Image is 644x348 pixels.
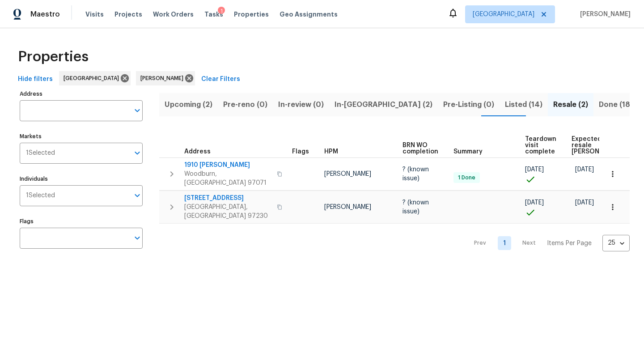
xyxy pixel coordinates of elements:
[20,176,143,182] label: Individuals
[454,174,479,182] span: 1 Done
[602,231,630,255] div: 25
[26,149,55,157] span: 1 Selected
[402,199,429,215] span: ? (known issue)
[59,71,131,85] div: [GEOGRAPHIC_DATA]
[498,236,511,250] a: Goto page 1
[324,149,338,155] span: HPM
[184,170,271,187] span: Woodburn, [GEOGRAPHIC_DATA] 97071
[547,239,592,248] p: Items Per Page
[64,74,123,83] span: [GEOGRAPHIC_DATA]
[402,166,429,182] span: ? (known issue)
[576,10,631,19] span: [PERSON_NAME]
[572,136,622,155] span: Expected resale [PERSON_NAME]
[525,136,556,155] span: Teardown visit complete
[575,166,594,173] span: [DATE]
[204,11,223,17] span: Tasks
[140,74,187,83] span: [PERSON_NAME]
[184,194,271,203] span: [STREET_ADDRESS]
[165,98,212,111] span: Upcoming (2)
[18,52,89,61] span: Properties
[324,171,371,177] span: [PERSON_NAME]
[223,98,267,111] span: Pre-reno (0)
[218,7,225,16] div: 1
[131,232,144,244] button: Open
[153,10,194,19] span: Work Orders
[599,98,637,111] span: Done (187)
[131,104,144,117] button: Open
[131,189,144,202] button: Open
[525,199,544,206] span: [DATE]
[14,71,56,88] button: Hide filters
[26,192,55,199] span: 1 Selected
[525,166,544,173] span: [DATE]
[505,98,542,111] span: Listed (14)
[136,71,195,85] div: [PERSON_NAME]
[443,98,494,111] span: Pre-Listing (0)
[114,10,142,19] span: Projects
[85,10,104,19] span: Visits
[553,98,588,111] span: Resale (2)
[402,142,438,155] span: BRN WO completion
[184,161,271,170] span: 1910 [PERSON_NAME]
[30,10,60,19] span: Maestro
[20,219,143,224] label: Flags
[466,229,630,258] nav: Pagination Navigation
[18,74,53,85] span: Hide filters
[234,10,269,19] span: Properties
[335,98,432,111] span: In-[GEOGRAPHIC_DATA] (2)
[473,10,534,19] span: [GEOGRAPHIC_DATA]
[20,134,143,139] label: Markets
[201,74,240,85] span: Clear Filters
[324,204,371,210] span: [PERSON_NAME]
[184,149,211,155] span: Address
[131,147,144,159] button: Open
[292,149,309,155] span: Flags
[184,203,271,221] span: [GEOGRAPHIC_DATA], [GEOGRAPHIC_DATA] 97230
[280,10,338,19] span: Geo Assignments
[453,149,483,155] span: Summary
[278,98,324,111] span: In-review (0)
[198,71,244,88] button: Clear Filters
[20,91,143,97] label: Address
[575,199,594,206] span: [DATE]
